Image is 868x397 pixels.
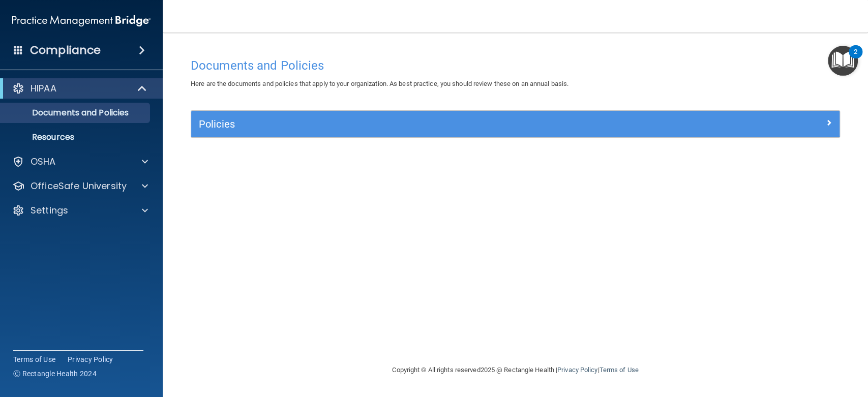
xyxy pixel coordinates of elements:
a: HIPAA [12,82,147,95]
a: Privacy Policy [68,354,113,364]
a: Privacy Policy [557,366,597,374]
a: Terms of Use [599,366,638,374]
a: Settings [12,204,148,217]
p: OfficeSafe University [31,180,127,192]
a: Policies [199,116,832,132]
span: Ⓒ Rectangle Health 2024 [13,369,97,379]
span: Here are the documents and policies that apply to your organization. As best practice, you should... [191,80,568,87]
a: OSHA [12,156,148,168]
img: PMB logo [12,11,151,31]
p: Settings [31,204,68,217]
h5: Policies [199,118,670,130]
h4: Documents and Policies [191,59,840,72]
button: Open Resource Center, 2 new notifications [828,46,858,76]
div: Copyright © All rights reserved 2025 @ Rectangle Health | | [330,354,701,386]
p: HIPAA [31,82,56,95]
p: Documents and Policies [7,108,145,118]
a: Terms of Use [13,354,55,364]
a: OfficeSafe University [12,180,148,192]
p: OSHA [31,156,56,168]
p: Resources [7,132,145,142]
h4: Compliance [30,43,101,57]
div: 2 [854,52,857,65]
